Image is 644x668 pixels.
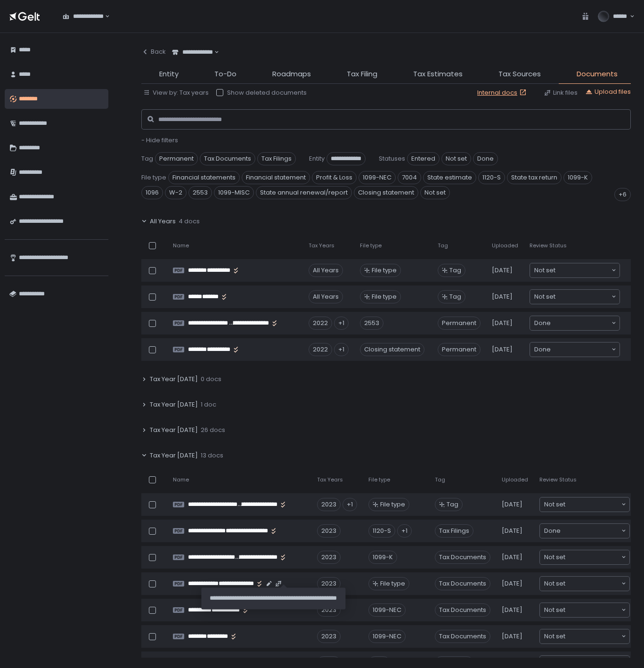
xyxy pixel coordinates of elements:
span: Not set [544,553,565,562]
div: 1099-NEC [368,603,406,617]
span: 4 docs [179,217,200,226]
span: [DATE] [502,579,522,588]
span: 1120-S [478,171,505,184]
input: Search for option [104,12,104,21]
div: Search for option [530,290,620,304]
span: 1096 [141,186,163,199]
span: Tax Year [DATE] [150,451,198,460]
input: Search for option [561,526,620,536]
div: +6 [614,188,631,201]
span: [DATE] [492,293,513,301]
input: Search for option [555,266,611,275]
span: Name [173,242,189,249]
span: All Years [150,217,176,226]
span: Tax Estimates [413,69,463,80]
span: Not set [544,500,565,509]
div: 2023 [317,577,341,590]
span: Done [473,152,498,165]
span: Entity [159,69,179,80]
span: Tax Year [DATE] [150,426,198,434]
span: Tax Documents [435,603,490,617]
span: State tax return [507,171,562,184]
span: Not set [544,579,565,588]
div: +1 [342,498,357,511]
div: Search for option [540,497,629,512]
input: Search for option [565,500,620,509]
span: File type [372,266,397,275]
span: Tag [438,242,448,249]
button: Upload files [585,88,631,96]
div: Search for option [530,316,620,330]
span: [DATE] [502,500,522,509]
input: Search for option [565,605,620,615]
span: Tax Filings [257,152,296,165]
span: [DATE] [492,345,513,354]
span: Tag [141,155,153,163]
span: Not set [534,266,555,275]
span: Permanent [155,152,198,165]
span: State estimate [423,171,476,184]
span: [DATE] [502,527,522,535]
div: 1120-S [368,524,395,538]
span: To-Do [214,69,236,80]
span: Tag [435,476,445,483]
span: W-2 [165,186,187,199]
span: Tax Year [DATE] [150,400,198,409]
span: File type [141,173,166,182]
div: 1099-NEC [368,630,406,643]
span: Tax Years [309,242,334,249]
span: 1099-NEC [359,171,396,184]
div: 2023 [317,603,341,617]
span: File type [368,476,390,483]
button: View by: Tax years [143,89,209,97]
div: Search for option [530,263,620,277]
div: 2553 [360,317,383,330]
div: 2023 [317,498,341,511]
span: 1099-K [563,171,592,184]
div: All Years [309,290,343,303]
span: Permanent [438,317,481,330]
button: - Hide filters [141,136,178,145]
div: +1 [334,343,349,356]
div: 2023 [317,551,341,564]
div: Search for option [540,524,629,538]
span: [DATE] [502,632,522,641]
span: Review Status [539,476,577,483]
span: Entered [407,152,440,165]
span: 2553 [188,186,212,199]
span: [DATE] [502,606,522,614]
span: Not set [534,292,555,301]
span: 26 docs [201,426,225,434]
span: Financial statements [168,171,240,184]
span: Profit & Loss [312,171,357,184]
div: Closing statement [360,343,424,356]
input: Search for option [565,579,620,588]
span: Entity [309,155,325,163]
div: +1 [334,317,349,330]
span: Tax Filings [435,524,473,538]
div: Search for option [540,603,629,617]
div: Search for option [540,550,629,564]
span: Not set [441,152,471,165]
span: State annual renewal/report [256,186,352,199]
span: Tax Documents [435,577,490,590]
span: File type [360,242,382,249]
span: Tax Documents [435,551,490,564]
span: 1 doc [201,400,216,409]
input: Search for option [213,48,213,57]
div: Search for option [540,577,629,591]
span: 0 docs [201,375,221,383]
div: +1 [397,524,412,538]
span: [DATE] [492,319,513,327]
button: Link files [544,89,578,97]
span: Uploaded [492,242,518,249]
span: Permanent [438,343,481,356]
span: Done [544,526,561,536]
span: Done [534,318,551,328]
span: File type [380,579,405,588]
div: Search for option [57,7,110,26]
span: File type [380,500,405,509]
